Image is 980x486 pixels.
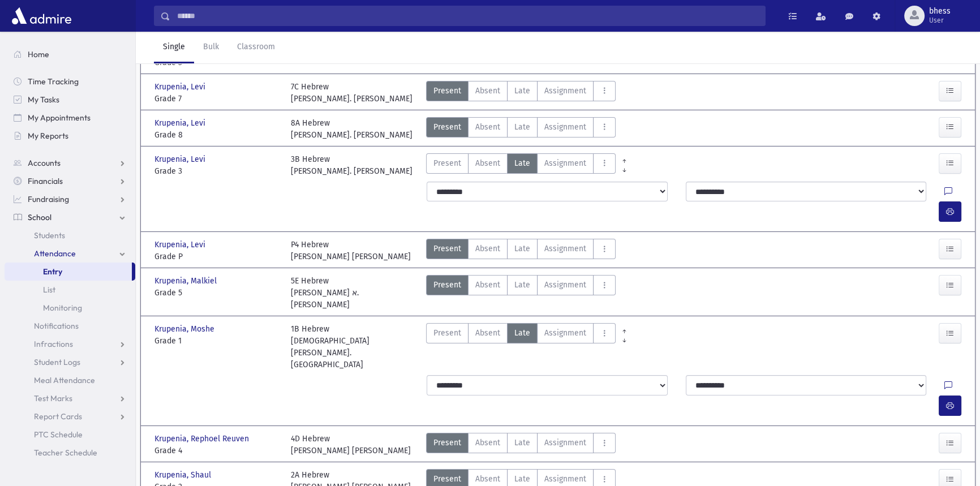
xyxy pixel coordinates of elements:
span: Assignment [544,157,586,169]
span: Present [433,437,461,449]
span: School [28,212,51,222]
span: Meal Attendance [34,375,95,385]
span: Present [433,85,461,97]
span: Krupenia, Moshe [154,323,217,335]
span: Financials [28,176,63,186]
a: Fundraising [5,190,135,208]
span: Grade 7 [154,93,280,105]
a: Attendance [5,244,135,263]
a: Time Tracking [5,72,135,91]
span: Home [28,49,49,59]
span: Late [514,157,530,169]
span: Present [433,473,461,485]
span: My Reports [28,131,68,141]
div: AttTypes [426,153,616,177]
span: Late [514,85,530,97]
a: Test Marks [5,389,135,407]
span: Absent [475,157,500,169]
a: Meal Attendance [5,371,135,389]
span: My Appointments [28,113,91,123]
span: Present [433,327,461,339]
div: 5E Hebrew [PERSON_NAME] א. [PERSON_NAME] [291,275,416,311]
span: Krupenia, Levi [154,81,208,93]
a: My Appointments [5,109,135,127]
a: Bulk [194,32,228,63]
span: Monitoring [43,303,82,313]
span: Teacher Schedule [34,448,97,458]
span: Assignment [544,243,586,255]
a: Students [5,226,135,244]
span: Infractions [34,339,73,349]
span: Krupenia, Rephoel Reuven [154,433,251,445]
span: Assignment [544,437,586,449]
span: Grade 5 [154,287,280,299]
span: Attendance [34,248,76,259]
span: Krupenia, Levi [154,153,208,165]
a: Notifications [5,317,135,335]
span: Assignment [544,85,586,97]
span: Present [433,243,461,255]
span: Test Marks [34,393,72,403]
span: Entry [43,266,62,277]
span: Present [433,121,461,133]
span: Krupenia, Levi [154,239,208,251]
a: Accounts [5,154,135,172]
span: Grade 8 [154,129,280,141]
span: Krupenia, Malkiel [154,275,219,287]
div: AttTypes [426,323,616,371]
span: Grade 4 [154,445,280,457]
div: AttTypes [426,275,616,311]
a: School [5,208,135,226]
span: Student Logs [34,357,80,367]
span: Late [514,243,530,255]
a: Home [5,45,135,63]
input: Search [170,6,765,26]
div: 3B Hebrew [PERSON_NAME]. [PERSON_NAME] [291,153,412,177]
a: My Reports [5,127,135,145]
span: User [929,16,951,25]
a: Teacher Schedule [5,444,135,462]
span: Present [433,157,461,169]
a: Financials [5,172,135,190]
span: Late [514,437,530,449]
div: 8A Hebrew [PERSON_NAME]. [PERSON_NAME] [291,117,412,141]
span: Time Tracking [28,76,79,87]
span: Fundraising [28,194,69,204]
div: AttTypes [426,239,616,263]
span: My Tasks [28,94,59,105]
span: Late [514,121,530,133]
div: AttTypes [426,81,616,105]
span: Absent [475,279,500,291]
a: Report Cards [5,407,135,425]
div: 7C Hebrew [PERSON_NAME]. [PERSON_NAME] [291,81,412,105]
span: List [43,285,55,295]
div: AttTypes [426,117,616,141]
span: Assignment [544,279,586,291]
span: Late [514,327,530,339]
span: Report Cards [34,411,82,422]
span: bhess [929,7,951,16]
a: PTC Schedule [5,425,135,444]
span: Students [34,230,65,240]
a: Classroom [228,32,284,63]
a: Entry [5,263,132,281]
a: Infractions [5,335,135,353]
a: Monitoring [5,299,135,317]
a: List [5,281,135,299]
span: Notifications [34,321,79,331]
span: Krupenia, Shaul [154,469,213,481]
div: 4D Hebrew [PERSON_NAME] [PERSON_NAME] [291,433,411,457]
a: Student Logs [5,353,135,371]
span: Accounts [28,158,61,168]
a: My Tasks [5,91,135,109]
span: Grade 3 [154,165,280,177]
span: PTC Schedule [34,429,83,440]
span: Grade 1 [154,335,280,347]
div: P4 Hebrew [PERSON_NAME] [PERSON_NAME] [291,239,411,263]
div: 1B Hebrew [DEMOGRAPHIC_DATA][PERSON_NAME]. [GEOGRAPHIC_DATA] [291,323,416,371]
img: AdmirePro [9,5,74,27]
span: Late [514,279,530,291]
span: Krupenia, Levi [154,117,208,129]
span: Absent [475,473,500,485]
span: Absent [475,437,500,449]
